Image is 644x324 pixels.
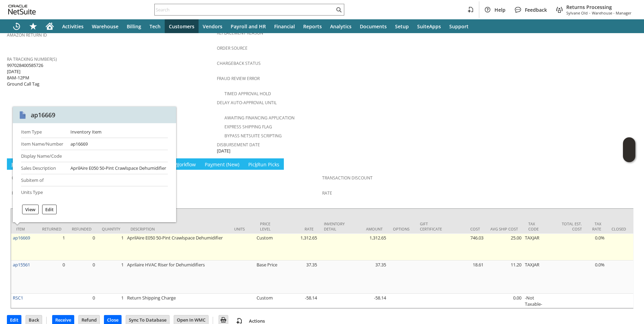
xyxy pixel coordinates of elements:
[587,261,606,294] td: 0.0%
[224,124,272,130] a: Express Shipping Flag
[224,115,295,121] a: Awaiting Financing Application
[70,141,88,147] div: ap16669
[227,19,270,33] a: Payroll and HR
[16,226,32,232] div: Item
[330,23,352,30] span: Analytics
[523,294,549,308] td: -Not Taxable-
[623,150,635,163] span: Oracle Guided Learning Widget. To move around, please hold and drag
[592,10,632,16] span: Warehouse - Manager
[155,6,335,14] input: Search
[350,234,388,261] td: 1,312.65
[274,23,295,30] span: Financial
[445,19,473,33] a: Support
[37,261,67,294] td: 0
[42,205,57,214] div: Edit
[523,261,549,294] td: TAXJAR
[255,294,281,308] td: Custom
[260,221,276,232] div: Price Level
[322,190,332,196] a: Rate
[231,23,266,30] span: Payroll and HR
[217,76,260,81] a: Fraud Review Error
[88,19,123,33] a: Warehouse
[7,32,47,38] a: Amazon Return ID
[234,226,250,232] div: Units
[22,205,39,214] div: View
[417,23,441,30] span: SuiteApps
[447,234,485,261] td: 746.03
[8,19,25,33] a: Recent Records
[335,6,343,14] svg: Search
[150,23,161,30] span: Tech
[219,316,228,324] img: Print
[452,226,480,232] div: Cost
[589,10,590,16] span: -
[203,161,241,169] a: Payment (New)
[12,175,42,181] a: Coupon Code
[97,294,125,308] td: 1
[21,165,65,171] div: Sales Description
[173,161,198,169] a: Workflow
[286,226,314,232] div: Rate
[70,165,166,171] div: AprilAire E050 50-Pint Crawlspace Dehumidifier
[299,19,326,33] a: Reports
[13,235,30,241] a: ap16669
[45,206,54,213] label: Edit
[21,129,65,135] div: Item Type
[270,19,299,33] a: Financial
[391,19,413,33] a: Setup
[525,7,547,13] span: Feedback
[447,261,485,294] td: 18.61
[37,234,67,261] td: 1
[42,226,61,232] div: Returned
[12,22,21,30] svg: Recent Records
[350,261,388,294] td: 37.35
[587,234,606,261] td: 0.0%
[72,226,92,232] div: Refunded
[67,234,97,261] td: 0
[255,234,281,261] td: Custom
[169,23,194,30] span: Customers
[217,60,261,66] a: Chargeback Status
[360,23,387,30] span: Documents
[281,294,319,308] td: -58.14
[217,100,277,106] a: Delay Auto-Approval Until
[62,23,84,30] span: Activities
[125,261,229,294] td: Aprilaire HVAC Riser for Dehumidifiers
[127,23,141,30] span: Billing
[494,7,506,13] span: Help
[281,234,319,261] td: 1,312.65
[97,234,125,261] td: 1
[25,19,41,33] div: Shortcuts
[12,190,36,196] a: Promotion
[566,10,588,16] span: Sylvane Old
[13,262,30,268] a: ap15561
[29,22,37,30] svg: Shortcuts
[224,133,282,139] a: Bypass NetSuite Scripting
[224,91,271,97] a: Timed Approval Hold
[355,226,383,232] div: Amount
[566,4,632,10] span: Returns Processing
[21,141,65,147] div: Item Name/Number
[350,294,388,308] td: -58.14
[420,221,442,232] div: Gift Certificate
[7,56,57,62] a: RA Tracking Number(s)
[125,234,229,261] td: AprilAire E050 50-Pint Crawlspace Dehumidifier
[485,294,523,308] td: 0.00
[97,261,125,294] td: 1
[281,261,319,294] td: 37.35
[255,161,257,168] span: k
[623,137,635,162] iframe: Click here to launch Oracle Guided Learning Help Panel
[131,226,224,232] div: Description
[395,23,409,30] span: Setup
[123,19,145,33] a: Billing
[247,161,281,169] a: PickRun Picks
[46,22,54,30] svg: Home
[145,19,165,33] a: Tech
[67,261,97,294] td: 0
[326,19,356,33] a: Analytics
[165,19,199,33] a: Customers
[413,19,445,33] a: SuiteApps
[303,23,322,30] span: Reports
[217,142,260,148] a: Disbursement Date
[356,19,391,33] a: Documents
